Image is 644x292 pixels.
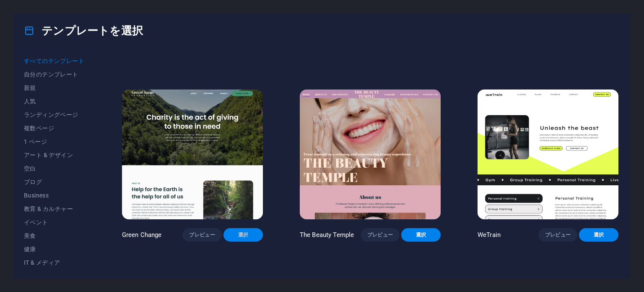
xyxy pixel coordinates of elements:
span: ランディングページ [24,111,85,118]
span: 1 ページ [24,138,85,145]
button: 教育 & カルチャー [24,202,85,216]
button: 選択 [223,228,263,242]
img: WeTrain [478,89,618,220]
span: IT & メディア [24,259,85,266]
button: ランディングページ [24,108,85,121]
p: Green Change [122,231,162,239]
button: 選択 [401,228,441,242]
span: アート & デザイン [24,152,85,158]
img: Green Change [122,89,263,220]
span: 複数ページ [24,125,85,132]
span: 健康 [24,246,85,253]
p: The Beauty Temple [300,231,354,239]
button: すべてのテンプレート [24,54,85,68]
span: プレビュー [189,231,215,238]
span: プレビュー [545,231,571,238]
span: 選択 [586,231,612,238]
button: Business [24,189,85,202]
button: 自分のテンプレート [24,68,85,81]
button: 複数ページ [24,121,85,135]
button: 1 ページ [24,135,85,148]
button: 美食 [24,229,85,242]
span: 教育 & カルチャー [24,205,85,212]
button: IT & メディア [24,256,85,269]
button: アート & デザイン [24,148,85,162]
span: Business [24,192,85,199]
button: プレビュー [361,228,400,242]
span: 選択 [408,231,434,238]
span: すべてのテンプレート [24,58,85,64]
button: ブログ [24,175,85,189]
button: 人気 [24,95,85,108]
span: ブログ [24,179,85,185]
span: 新規 [24,84,85,91]
span: 空白 [24,165,85,172]
button: イベント [24,216,85,229]
span: 選択 [230,231,256,238]
button: 新規 [24,81,85,95]
span: 人気 [24,98,85,105]
span: プレビュー [367,231,393,238]
button: プレビュー [538,228,578,242]
button: プレビュー [182,228,222,242]
span: イベント [24,219,85,226]
h4: テンプレートを選択 [24,24,143,37]
button: 空白 [24,162,85,175]
p: WeTrain [478,231,501,239]
button: 選択 [579,228,618,242]
span: 自分のテンプレート [24,71,85,78]
button: 健康 [24,242,85,256]
span: 美食 [24,232,85,239]
img: The Beauty Temple [300,89,441,220]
